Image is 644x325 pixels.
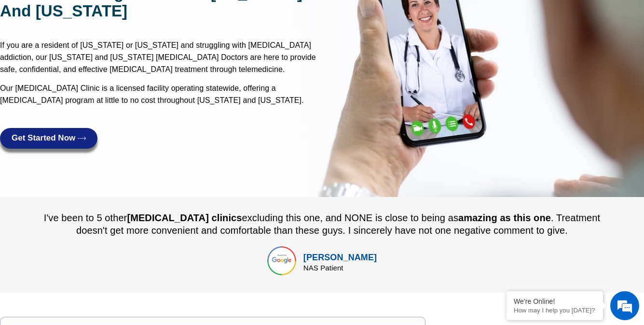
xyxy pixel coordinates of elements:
div: Minimize live chat window [158,5,181,28]
div: I've been to 5 other excluding this one, and NONE is close to being as . Treatment doesn't get mo... [34,212,610,237]
span: Get Started Now [12,134,75,143]
b: [MEDICAL_DATA] clinics [127,212,242,223]
div: Chat with us now [65,51,177,63]
textarea: Type your message and hit 'Enter' [5,220,184,254]
p: How may I help you today? [514,307,596,314]
img: top rated online suboxone treatment for opioid addiction treatment in tennessee and texas [267,246,296,275]
div: [PERSON_NAME] [303,251,377,264]
div: NAS Patient [303,264,377,271]
div: Navigation go back [11,50,25,64]
div: We're Online! [514,297,596,305]
span: We're online! [56,99,133,197]
b: amazing as this one [458,212,551,223]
